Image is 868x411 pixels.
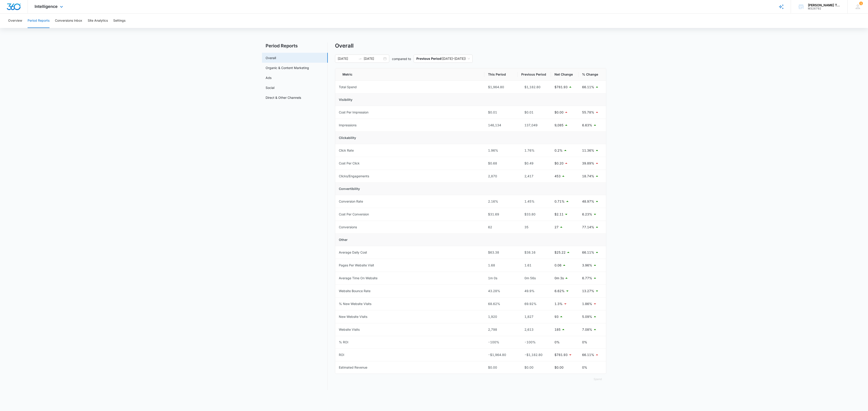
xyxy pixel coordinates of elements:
div: $1,964.80 [488,85,514,90]
button: Spend [589,374,606,385]
button: Settings [113,14,125,28]
a: Organic & Content Marketing [266,65,309,70]
div: $1,182.80 [521,85,547,90]
p: 66.11% [582,250,594,255]
div: Total Spend [339,85,357,90]
p: 1.86% [582,301,592,306]
div: Cost Per Click [339,161,360,166]
span: swap-right [358,57,362,60]
div: 49.9% [521,289,547,293]
div: $33.80 [521,212,547,217]
button: Period Reports [28,14,50,28]
button: Overview [8,14,22,28]
p: $0.20 [554,161,564,166]
div: 62 [488,225,514,230]
div: ROI [339,352,344,357]
span: Intelligence [35,4,58,9]
div: -$1,964.80 [488,352,514,357]
div: $0.49 [521,161,547,166]
div: 1.45% [521,199,547,204]
p: 0.2% [554,148,563,153]
a: Ads [266,75,271,80]
div: Pages Per Website Visit [339,263,374,268]
p: $0.00 [554,110,564,115]
div: 146,134 [488,123,514,128]
div: Average Daily Cost [339,250,367,255]
p: 0% [582,340,587,345]
td: Other [335,234,606,246]
p: 9,085 [554,123,564,128]
div: Average Time On Website [339,276,377,281]
div: $38.16 [521,250,547,255]
div: 2,870 [488,174,514,179]
div: account id [808,7,841,10]
p: 11.36% [582,148,594,153]
div: notifications count [859,2,863,5]
div: Conversion Rate [339,199,363,204]
input: End date [364,56,382,61]
p: 453 [554,174,561,179]
p: $25.22 [554,250,566,255]
p: 18.74% [582,174,594,179]
p: 6.62% [554,289,565,293]
p: 3.96% [582,263,592,268]
button: Conversions Inbox [55,14,82,28]
div: 2.16% [488,199,514,204]
p: 0% [554,340,560,345]
div: Clicks/Engagements [339,174,369,179]
div: -$1,182.80 [521,352,547,357]
td: Visibility [335,94,606,106]
th: Previous Period [518,68,551,81]
p: 5.09% [582,314,592,319]
div: 1m 0s [488,276,514,281]
p: 0.06 [554,263,561,268]
p: 66.11% [582,85,594,90]
p: 55.78% [582,110,594,115]
p: compared to [392,56,411,61]
p: 77.14% [582,225,594,230]
p: $781.93 [554,85,568,90]
p: 48.97% [582,199,594,204]
div: Cost Per Impression [339,110,368,115]
div: $0.68 [488,161,514,166]
div: 43.28% [488,289,514,293]
p: 13.27% [582,289,594,293]
div: 35 [521,225,547,230]
p: 66.11% [582,352,594,357]
div: $0.00 [488,365,514,370]
p: $2.11 [554,212,564,217]
div: -100% [488,340,514,345]
th: This Period [484,68,518,81]
p: 6.23% [582,212,592,217]
div: $0.01 [521,110,547,115]
p: 0.71% [554,199,565,204]
div: 68.62% [488,301,514,306]
span: ( [DATE] – [DATE] ) [416,55,470,62]
div: 2,798 [488,327,514,332]
p: $0.00 [554,365,564,370]
div: 1.68 [488,263,514,268]
p: 185 [554,327,561,332]
h2: Period Reports [262,42,328,49]
div: 0m 56s [521,276,547,281]
div: Website Bounce Rate [339,289,370,293]
p: 0% [582,365,587,370]
div: Website Visits [339,327,360,332]
div: 1,920 [488,314,514,319]
div: 1,827 [521,314,547,319]
th: % Change [578,68,606,81]
th: Net Change [551,68,578,81]
p: 0m 3s [554,276,564,281]
a: Overall [266,55,276,60]
p: 39.89% [582,161,594,166]
p: 27 [554,225,559,230]
div: 1.76% [521,148,547,153]
div: Impressions [339,123,356,128]
div: 69.92% [521,301,547,306]
div: Conversions [339,225,357,230]
div: 1.96% [488,148,514,153]
input: Start date [338,56,356,61]
p: 7.08% [582,327,592,332]
div: account name [808,3,841,7]
p: 6.77% [582,276,592,281]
